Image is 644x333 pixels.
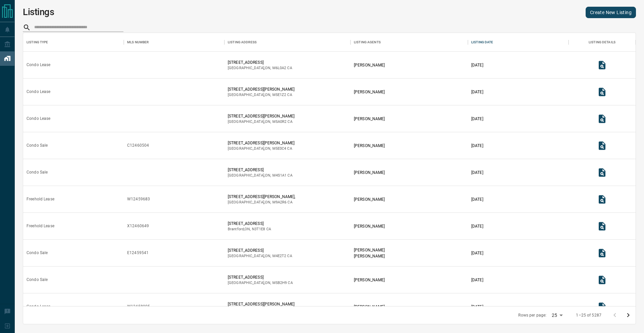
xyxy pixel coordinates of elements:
[228,280,293,286] p: [GEOGRAPHIC_DATA] , ON , CA
[595,166,609,179] button: View Listing Details
[471,62,483,68] p: [DATE]
[23,7,54,17] h1: Listings
[228,173,292,178] p: [GEOGRAPHIC_DATA] , ON , CA
[471,89,483,95] p: [DATE]
[272,120,287,124] span: m5a0r2
[354,196,385,202] p: [PERSON_NAME]
[127,143,149,148] div: C12460504
[354,253,385,259] p: [PERSON_NAME]
[228,92,294,98] p: [GEOGRAPHIC_DATA] , ON , CA
[23,33,124,52] div: Listing Type
[26,277,48,283] div: Condo Sale
[354,116,385,122] p: [PERSON_NAME]
[127,250,149,256] div: E12459541
[228,200,295,205] p: [GEOGRAPHIC_DATA] , ON , CA
[272,93,286,97] span: m5e1z2
[595,58,609,72] button: View Listing Details
[228,221,271,227] p: [STREET_ADDRESS]
[26,170,48,175] div: Condo Sale
[354,143,385,149] p: [PERSON_NAME]
[127,33,149,52] div: MLS Number
[26,116,50,122] div: Condo Lease
[518,313,546,318] p: Rows per page:
[595,246,609,260] button: View Listing Details
[595,300,609,314] button: View Listing Details
[471,196,483,202] p: [DATE]
[354,62,385,68] p: [PERSON_NAME]
[228,59,292,65] p: [STREET_ADDRESS]
[26,89,50,95] div: Condo Lease
[26,223,54,229] div: Freehold Lease
[471,250,483,256] p: [DATE]
[228,140,294,146] p: [STREET_ADDRESS][PERSON_NAME]
[595,112,609,126] button: View Listing Details
[354,247,385,253] p: [PERSON_NAME]
[26,196,54,202] div: Freehold Lease
[595,273,609,287] button: View Listing Details
[272,66,286,70] span: m6l0a2
[26,62,50,68] div: Condo Lease
[228,274,293,280] p: [STREET_ADDRESS]
[351,33,468,52] div: Listing Agents
[354,33,381,52] div: Listing Agents
[26,33,48,52] div: Listing Type
[576,313,601,318] p: 1–25 of 5287
[228,65,292,71] p: [GEOGRAPHIC_DATA] , ON , CA
[272,281,287,285] span: m5b2h9
[471,116,483,122] p: [DATE]
[586,7,636,18] a: Create New Listing
[354,223,385,229] p: [PERSON_NAME]
[471,33,493,52] div: Listing Date
[228,113,294,119] p: [STREET_ADDRESS][PERSON_NAME]
[354,89,385,95] p: [PERSON_NAME]
[26,143,48,148] div: Condo Sale
[127,196,150,202] div: W12459683
[272,146,286,151] span: m5e0c4
[595,220,609,233] button: View Listing Details
[471,223,483,229] p: [DATE]
[471,143,483,149] p: [DATE]
[595,193,609,206] button: View Listing Details
[595,139,609,152] button: View Listing Details
[26,250,48,256] div: Condo Sale
[124,33,224,52] div: MLS Number
[549,311,565,320] div: 25
[471,277,483,283] p: [DATE]
[569,33,636,52] div: Listing Details
[228,194,295,200] p: [STREET_ADDRESS][PERSON_NAME],
[272,254,286,258] span: m4e2t2
[228,33,257,52] div: Listing Address
[589,33,615,52] div: Listing Details
[26,304,50,310] div: Condo Lease
[622,308,635,322] button: Go to next page
[354,277,385,283] p: [PERSON_NAME]
[224,33,351,52] div: Listing Address
[127,304,150,310] div: W12458905
[595,85,609,99] button: View Listing Details
[228,227,271,232] p: Brantford , ON , CA
[228,253,292,259] p: [GEOGRAPHIC_DATA] , ON , CA
[228,86,294,92] p: [STREET_ADDRESS][PERSON_NAME]
[228,119,294,125] p: [GEOGRAPHIC_DATA] , ON , CA
[468,33,569,52] div: Listing Date
[272,173,287,178] span: m4s1a1
[228,247,292,253] p: [STREET_ADDRESS]
[354,304,385,310] p: [PERSON_NAME]
[228,301,294,307] p: [STREET_ADDRESS][PERSON_NAME]
[354,170,385,176] p: [PERSON_NAME]
[228,167,292,173] p: [STREET_ADDRESS]
[272,200,287,204] span: m9a2r6
[228,146,294,151] p: [GEOGRAPHIC_DATA] , ON , CA
[471,304,483,310] p: [DATE]
[127,223,149,229] div: X12460649
[471,170,483,176] p: [DATE]
[252,227,265,231] span: n3t1e8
